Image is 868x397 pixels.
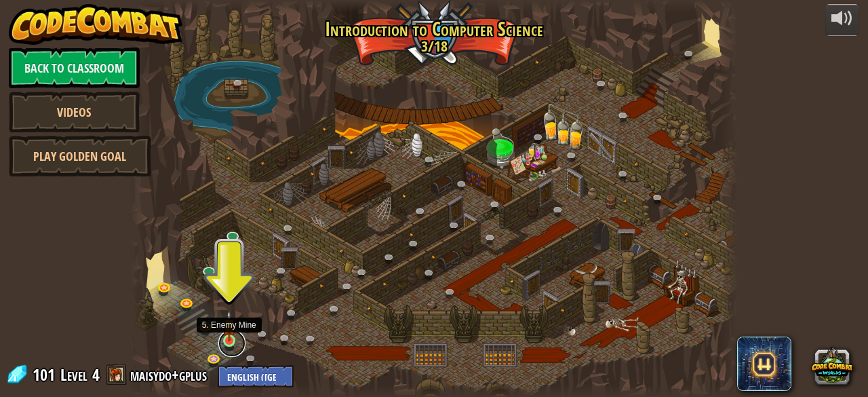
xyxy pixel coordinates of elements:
[92,364,100,385] span: 4
[9,92,140,132] a: Videos
[9,4,182,45] img: CodeCombat - Learn how to code by playing a game
[60,364,87,386] span: Level
[222,310,236,341] img: level-banner-started.png
[825,4,859,36] button: Adjust volume
[9,48,140,88] a: Back to Classroom
[130,364,211,385] a: maisydo+gplus
[33,364,59,385] span: 101
[9,136,151,176] a: Play Golden Goal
